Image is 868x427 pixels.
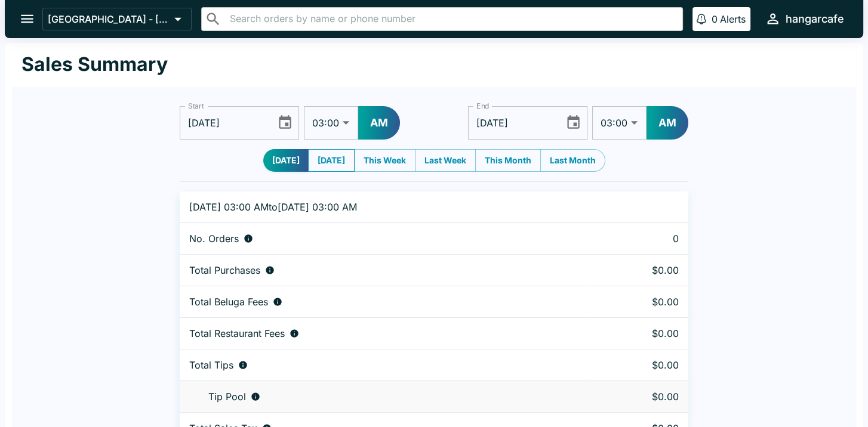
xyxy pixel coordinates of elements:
[786,12,844,26] div: hangarcafe
[561,110,586,135] button: Choose date, selected date is Sep 11, 2025
[189,201,578,213] p: [DATE] 03:00 AM to [DATE] 03:00 AM
[189,359,578,371] div: Combined individual and pooled tips
[48,13,170,25] p: [GEOGRAPHIC_DATA] - [GEOGRAPHIC_DATA]
[475,149,541,172] button: This Month
[188,101,204,111] label: Start
[208,391,246,403] p: Tip Pool
[598,327,679,339] p: $0.00
[189,359,233,371] p: Total Tips
[308,149,355,172] button: [DATE]
[354,149,415,172] button: This Week
[189,233,239,245] p: No. Orders
[598,391,679,403] p: $0.00
[189,296,578,308] div: Fees paid by diners to Beluga
[760,6,849,32] button: hangarcafe
[415,149,476,172] button: Last Week
[598,233,679,245] p: 0
[720,13,746,25] p: Alerts
[189,264,578,276] div: Aggregate order subtotals
[189,327,285,339] p: Total Restaurant Fees
[540,149,605,172] button: Last Month
[189,391,578,403] div: Tips unclaimed by a waiter
[272,110,298,135] button: Choose date, selected date is Sep 10, 2025
[598,359,679,371] p: $0.00
[42,8,192,30] button: [GEOGRAPHIC_DATA] - [GEOGRAPHIC_DATA]
[598,264,679,276] p: $0.00
[468,106,556,140] input: mm/dd/yyyy
[226,11,678,27] input: Search orders by name or phone number
[358,106,400,140] button: AM
[189,233,578,245] div: Number of orders placed
[189,327,578,339] div: Fees paid by diners to restaurant
[21,52,168,76] h1: Sales Summary
[189,264,260,276] p: Total Purchases
[12,4,42,34] button: open drawer
[476,101,490,111] label: End
[180,106,267,140] input: mm/dd/yyyy
[263,149,309,172] button: [DATE]
[712,13,718,25] p: 0
[647,106,688,140] button: AM
[598,296,679,308] p: $0.00
[189,296,268,308] p: Total Beluga Fees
